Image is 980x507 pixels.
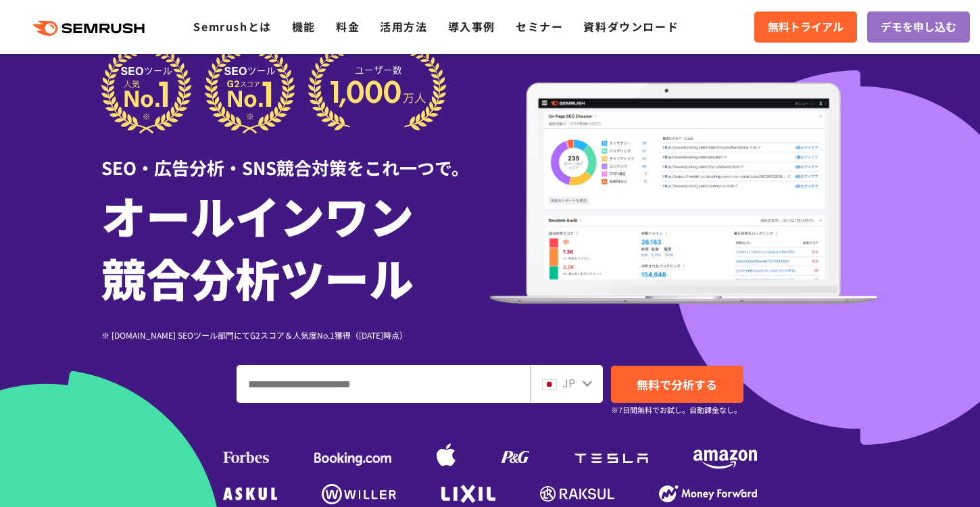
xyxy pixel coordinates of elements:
a: 活用方法 [380,18,427,34]
div: SEO・広告分析・SNS競合対策をこれ一つで。 [101,134,490,180]
span: 無料で分析する [637,376,717,393]
a: 資料ダウンロード [583,18,679,34]
small: ※7日間無料でお試し。自動課金なし。 [611,404,741,416]
span: デモを申し込む [881,18,956,36]
a: 機能 [292,18,316,34]
a: 無料で分析する [611,366,743,403]
a: 無料トライアル [754,11,857,43]
span: JP [562,375,575,391]
input: ドメイン、キーワードまたはURLを入力してください [237,366,530,402]
a: セミナー [516,18,563,34]
a: 料金 [336,18,360,34]
a: デモを申し込む [867,11,970,43]
div: ※ [DOMAIN_NAME] SEOツール部門にてG2スコア＆人気度No.1獲得（[DATE]時点） [101,329,490,341]
a: 導入事例 [448,18,495,34]
a: Semrushとは [193,18,271,34]
span: 無料トライアル [768,18,843,36]
h1: オールインワン 競合分析ツール [101,184,490,308]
